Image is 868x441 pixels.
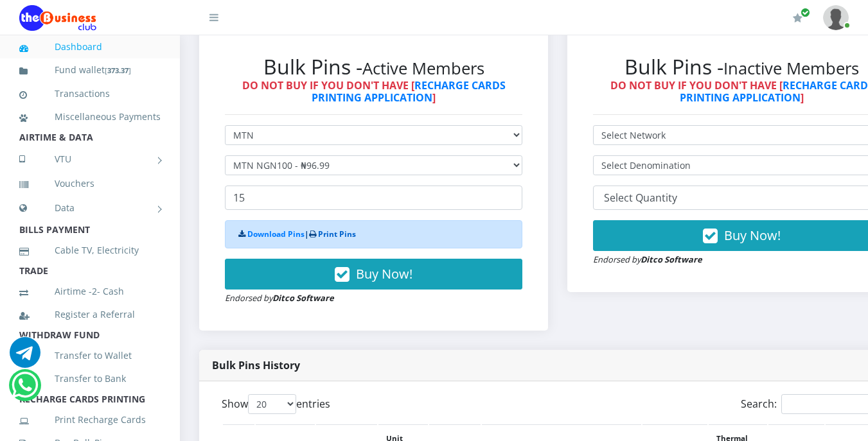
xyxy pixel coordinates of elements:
select: Showentries [248,394,296,414]
strong: Ditco Software [272,292,334,304]
a: Miscellaneous Payments [19,102,161,132]
i: Renew/Upgrade Subscription [793,13,802,23]
b: 373.37 [107,65,128,75]
a: Print Pins [318,229,356,239]
a: Airtime -2- Cash [19,277,161,306]
img: User [823,5,849,30]
a: Chat for support [10,347,40,368]
button: Buy Now! [225,259,522,290]
a: Data [19,192,161,224]
small: [ ] [105,65,131,75]
a: Transactions [19,79,161,108]
label: Show entries [222,394,330,414]
small: Inactive Members [723,57,859,80]
span: Buy Now! [356,265,412,282]
strong: | [238,229,356,239]
a: Dashboard [19,32,161,62]
a: Chat for support [12,379,38,401]
a: RECHARGE CARDS PRINTING APPLICATION [312,78,506,105]
a: VTU [19,143,161,175]
strong: DO NOT BUY IF YOU DON'T HAVE [ ] [242,78,506,105]
img: Logo [19,5,96,31]
a: Register a Referral [19,300,161,329]
span: Buy Now! [724,227,781,244]
input: Enter Quantity [225,186,522,210]
small: Active Members [362,57,484,80]
span: Renew/Upgrade Subscription [801,8,810,17]
small: Endorsed by [593,254,702,265]
a: Download Pins [247,229,305,239]
strong: Bulk Pins History [212,358,300,372]
a: Transfer to Bank [19,364,161,393]
a: Print Recharge Cards [19,405,161,435]
strong: Ditco Software [641,254,702,265]
a: Fund wallet[373.37] [19,55,161,85]
a: Cable TV, Electricity [19,236,161,265]
small: Endorsed by [225,292,334,304]
h2: Bulk Pins - [225,55,522,79]
a: Vouchers [19,169,161,198]
a: Transfer to Wallet [19,341,161,370]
